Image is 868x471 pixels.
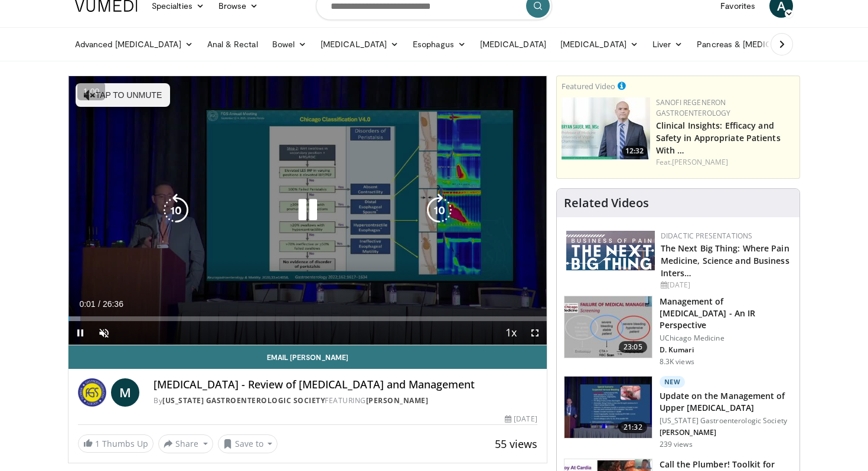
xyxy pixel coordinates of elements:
button: Playback Rate [500,321,523,345]
img: f07a691c-eec3-405b-bc7b-19fe7e1d3130.150x105_q85_crop-smart_upscale.jpg [564,296,652,358]
video-js: Video Player [68,76,547,345]
p: [US_STATE] Gastroenterologic Society [660,416,792,426]
div: Progress Bar [68,316,547,321]
button: Save to [218,434,278,453]
span: 23:05 [619,341,647,353]
span: / [98,299,100,309]
p: UChicago Medicine [660,333,792,343]
button: Tap to unmute [76,83,170,107]
a: [PERSON_NAME] [672,157,728,167]
a: Clinical Insights: Efficacy and Safety in Appropriate Patients With … [656,120,781,156]
div: By FEATURING [154,395,537,406]
span: 0:01 [79,299,95,309]
a: [MEDICAL_DATA] [553,32,645,56]
button: Unmute [92,321,116,345]
span: 21:32 [619,421,647,433]
a: [PERSON_NAME] [366,395,429,405]
img: bf9ce42c-6823-4735-9d6f-bc9dbebbcf2c.png.150x105_q85_crop-smart_upscale.jpg [562,97,650,159]
img: 3890c88d-892c-42d2-832f-e7e97257bde5.150x105_q85_crop-smart_upscale.jpg [564,377,652,438]
a: 12:32 [562,97,650,159]
a: Bowel [265,32,314,56]
img: Florida Gastroenterologic Society [78,378,106,407]
a: 23:05 Management of [MEDICAL_DATA] - An IR Perspective UChicago Medicine D. Kumari 8.3K views [564,296,792,367]
button: Fullscreen [523,321,547,345]
h3: Management of [MEDICAL_DATA] - An IR Perspective [660,296,792,331]
a: Sanofi Regeneron Gastroenterology [656,97,731,118]
a: [US_STATE] Gastroenterologic Society [162,395,325,405]
span: 12:32 [622,146,647,156]
a: Email [PERSON_NAME] [68,345,547,369]
img: 44f54e11-6613-45d7-904c-e6fd40030585.png.150x105_q85_autocrop_double_scale_upscale_version-0.2.png [566,231,655,270]
div: [DATE] [661,280,790,290]
a: [MEDICAL_DATA] [314,32,406,56]
span: 26:36 [103,299,123,309]
button: Share [158,434,213,453]
h4: Related Videos [564,196,649,210]
a: 21:32 New Update on the Management of Upper [MEDICAL_DATA] [US_STATE] Gastroenterologic Society [... [564,376,792,449]
p: D. Kumari [660,345,792,355]
div: [DATE] [505,414,537,424]
div: Didactic Presentations [661,231,790,241]
a: M [111,378,139,407]
span: 1 [95,438,100,449]
p: 8.3K views [660,357,694,367]
h3: Update on the Management of Upper [MEDICAL_DATA] [660,390,792,414]
small: Featured Video [562,81,615,91]
a: Anal & Rectal [200,32,265,56]
a: Liver [645,32,690,56]
h4: [MEDICAL_DATA] - Review of [MEDICAL_DATA] and Management [154,378,537,391]
a: Advanced [MEDICAL_DATA] [68,32,200,56]
span: 55 views [495,437,537,451]
a: The Next Big Thing: Where Pain Medicine, Science and Business Inters… [661,243,789,279]
a: [MEDICAL_DATA] [473,32,553,56]
a: Esophagus [406,32,473,56]
p: New [660,376,686,388]
p: 239 views [660,440,693,449]
a: Pancreas & [MEDICAL_DATA] [690,32,828,56]
div: Feat. [656,157,795,168]
p: [PERSON_NAME] [660,428,792,437]
button: Pause [68,321,92,345]
a: 1 Thumbs Up [78,434,154,453]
